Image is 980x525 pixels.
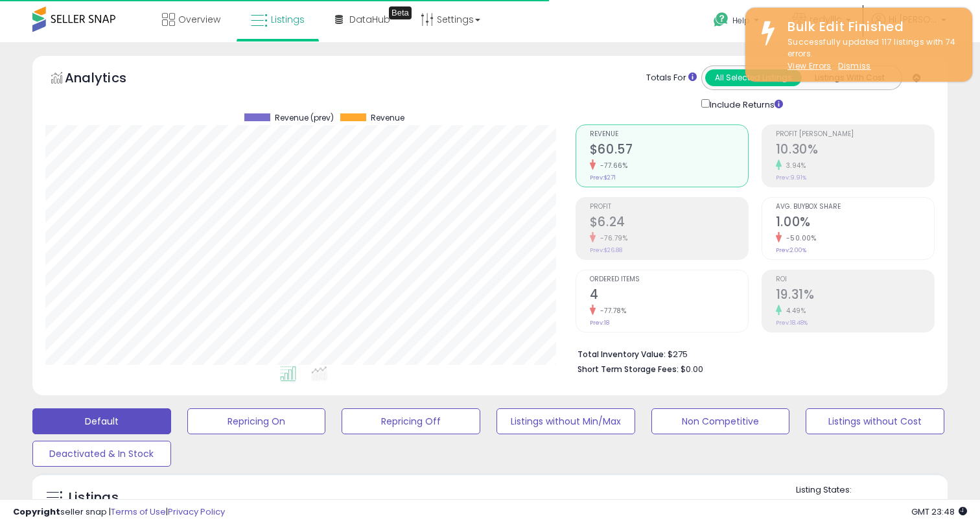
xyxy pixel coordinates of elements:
[776,142,934,159] h2: 10.30%
[838,60,870,71] u: Dismiss
[577,345,925,361] li: $275
[275,113,334,122] span: Revenue (prev)
[13,506,60,518] strong: Copyright
[178,13,220,26] span: Overview
[32,441,171,467] button: Deactivated & In Stock
[732,15,750,26] span: Help
[776,246,806,254] small: Prev: 2.00%
[681,363,703,375] span: $0.00
[782,233,817,243] small: -50.00%
[590,174,616,181] small: Prev: $271
[590,131,748,138] span: Revenue
[776,131,934,138] span: Profit [PERSON_NAME]
[776,287,934,305] h2: 19.31%
[590,142,748,159] h2: $60.57
[806,408,944,434] button: Listings without Cost
[703,2,772,42] a: Help
[590,204,748,211] span: Profit
[596,233,628,243] small: -76.79%
[796,484,948,496] p: Listing States:
[577,349,666,360] b: Total Inventory Value:
[590,287,748,305] h2: 4
[596,161,628,170] small: -77.66%
[787,60,832,71] a: View Errors
[496,408,635,434] button: Listings without Min/Max
[271,13,305,26] span: Listings
[651,408,790,434] button: Non Competitive
[590,246,622,254] small: Prev: $26.88
[776,276,934,283] span: ROI
[776,204,934,211] span: Avg. Buybox Share
[776,174,806,181] small: Prev: 9.91%
[713,12,729,28] i: Get Help
[590,276,748,283] span: Ordered Items
[782,306,806,316] small: 4.49%
[590,215,748,232] h2: $6.24
[778,36,962,73] div: Successfully updated 117 listings with 74 errors.
[778,17,962,36] div: Bulk Edit Finished
[577,364,679,375] b: Short Term Storage Fees:
[692,97,799,111] div: Include Returns
[590,319,609,327] small: Prev: 18
[32,408,171,434] button: Default
[168,506,225,518] a: Privacy Policy
[596,306,627,316] small: -77.78%
[69,489,119,507] h5: Listings
[776,319,808,327] small: Prev: 18.48%
[389,6,412,19] div: Tooltip anchor
[911,506,967,518] span: 2025-09-9 23:48 GMT
[342,408,480,434] button: Repricing Off
[187,408,326,434] button: Repricing On
[349,13,390,26] span: DataHub
[13,506,225,519] div: seller snap | |
[776,215,934,232] h2: 1.00%
[646,72,697,84] div: Totals For
[111,506,166,518] a: Terms of Use
[371,113,404,122] span: Revenue
[705,69,802,86] button: All Selected Listings
[65,69,152,90] h5: Analytics
[782,161,806,170] small: 3.94%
